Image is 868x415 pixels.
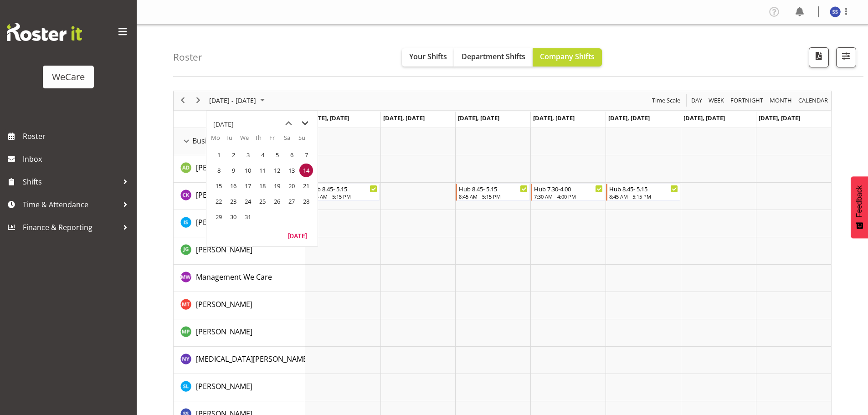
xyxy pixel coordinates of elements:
td: Business Support Office resource [174,128,305,155]
span: [PERSON_NAME] [196,327,252,337]
button: Download a PDF of the roster according to the set date range. [809,47,829,67]
button: next month [297,115,313,132]
span: calendar [797,95,829,106]
th: Su [298,133,313,147]
span: Fortnight [729,95,764,106]
div: previous period [175,91,190,110]
span: Feedback [855,185,863,217]
span: Company Shifts [540,51,595,61]
span: Tuesday, July 30, 2024 [226,210,240,224]
span: Tuesday, July 9, 2024 [226,164,240,177]
div: Chloe Kim"s event - Hub 7.30-4.00 Begin From Thursday, July 11, 2024 at 7:30:00 AM GMT+12:00 Ends... [531,184,605,201]
td: Janine Grundler resource [174,237,305,265]
span: Roster [23,129,132,143]
span: Friday, July 26, 2024 [270,195,284,208]
a: [PERSON_NAME] [196,299,252,310]
td: Aleea Devenport resource [174,155,305,183]
span: Monday, July 22, 2024 [212,195,226,208]
span: [PERSON_NAME] [196,217,252,227]
div: Chloe Kim"s event - Hub 8.45- 5.15 Begin From Wednesday, July 10, 2024 at 8:45:00 AM GMT+12:00 En... [456,184,530,201]
button: Timeline Day [690,95,704,106]
span: [DATE], [DATE] [759,114,800,122]
button: Timeline Month [768,95,794,106]
span: Tuesday, July 2, 2024 [226,148,240,162]
span: Monday, July 15, 2024 [212,179,226,193]
a: Management We Care [196,272,272,282]
div: Hub 8.45- 5.15 [309,184,378,193]
span: Wednesday, July 31, 2024 [241,210,255,224]
span: Wednesday, July 3, 2024 [241,148,255,162]
span: [DATE], [DATE] [533,114,575,122]
button: Department Shifts [454,48,533,67]
button: July 2024 [208,95,269,106]
td: Michelle Thomas resource [174,292,305,319]
div: title [213,115,234,133]
span: [DATE] - [DATE] [208,95,257,106]
span: Thursday, July 4, 2024 [256,148,269,162]
button: Next [192,95,205,106]
span: Time & Attendance [23,198,118,211]
span: Monday, July 29, 2024 [212,210,226,224]
span: [DATE], [DATE] [308,114,349,122]
span: Friday, July 5, 2024 [270,148,284,162]
span: [DATE], [DATE] [683,114,725,122]
span: Time Scale [651,95,681,106]
a: [PERSON_NAME] [196,162,252,173]
span: Week [708,95,725,106]
td: Sarah Lamont resource [174,374,305,401]
span: [PERSON_NAME] [196,163,252,173]
button: Your Shifts [402,48,454,67]
span: Business Support Office [192,135,275,146]
span: Monday, July 8, 2024 [212,164,226,177]
th: Fr [269,133,284,147]
h4: Roster [173,52,202,62]
button: Fortnight [729,95,765,106]
span: [PERSON_NAME] [196,299,252,309]
span: Tuesday, July 16, 2024 [226,179,240,193]
div: Hub 7.30-4.00 [534,184,603,193]
img: Rosterit website logo [7,23,82,41]
div: Chloe Kim"s event - Hub 8.45- 5.15 Begin From Monday, July 8, 2024 at 8:45:00 AM GMT+12:00 Ends A... [306,184,380,201]
span: Monday, July 1, 2024 [212,148,226,162]
span: Department Shifts [462,51,525,61]
div: WeCare [52,70,85,84]
td: Management We Care resource [174,265,305,292]
span: Thursday, July 25, 2024 [256,195,269,208]
a: [PERSON_NAME] [196,381,252,392]
span: Sunday, July 21, 2024 [299,179,313,193]
span: Wednesday, July 10, 2024 [241,164,255,177]
span: Saturday, July 20, 2024 [285,179,298,193]
span: Wednesday, July 17, 2024 [241,179,255,193]
div: 8:45 AM - 5:15 PM [309,193,378,200]
button: Company Shifts [533,48,602,67]
th: Sa [284,133,298,147]
span: [PERSON_NAME] [196,190,252,200]
img: savita-savita11083.jpg [830,6,841,17]
div: Chloe Kim"s event - Hub 8.45- 5.15 Begin From Friday, July 12, 2024 at 8:45:00 AM GMT+12:00 Ends ... [606,184,680,201]
td: Isabel Simcox resource [174,210,305,237]
span: Day [690,95,703,106]
button: previous month [280,115,297,132]
span: Your Shifts [409,51,447,61]
button: Month [797,95,830,106]
button: Filter Shifts [836,47,856,67]
div: July 08 - 14, 2024 [206,91,270,110]
a: [MEDICAL_DATA][PERSON_NAME] [196,354,309,364]
div: 8:45 AM - 5:15 PM [459,193,528,200]
span: Finance & Reporting [23,220,118,234]
span: Sunday, July 7, 2024 [299,148,313,162]
th: Th [255,133,269,147]
a: [PERSON_NAME] [196,326,252,337]
span: [PERSON_NAME] [196,245,252,255]
span: Thursday, July 18, 2024 [256,179,269,193]
button: Time Scale [651,95,682,106]
td: Sunday, July 14, 2024 [298,163,313,178]
span: Friday, July 19, 2024 [270,179,284,193]
button: Feedback - Show survey [851,176,868,238]
span: Saturday, July 6, 2024 [285,148,298,162]
span: Inbox [23,152,132,166]
a: [PERSON_NAME] [196,244,252,255]
span: [DATE], [DATE] [383,114,425,122]
span: Tuesday, July 23, 2024 [226,195,240,208]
